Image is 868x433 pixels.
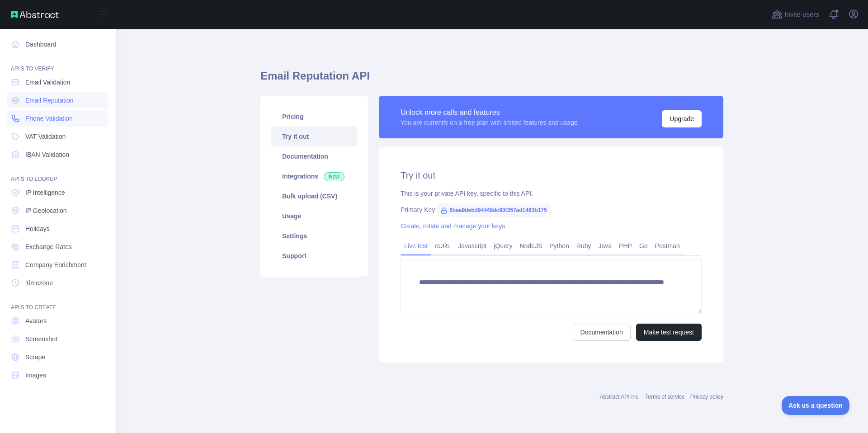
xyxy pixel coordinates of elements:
div: Primary Key: [401,205,702,214]
a: Bulk upload (CSV) [271,186,357,206]
a: Integrations New [271,166,357,186]
a: Python [546,239,573,253]
span: Scrape [25,353,45,362]
a: Screenshot [7,331,108,347]
div: You are currently on a free plan with limited features and usage [401,118,578,127]
a: Email Reputation [7,92,108,108]
a: Live test [401,239,431,253]
a: Pricing [271,107,357,127]
a: Postman [651,239,684,253]
button: Invite users [770,7,821,22]
a: Exchange Rates [7,239,108,255]
span: Invite users [784,9,819,20]
span: VAT Validation [25,132,66,141]
h2: Try it out [401,169,702,182]
a: Avatars [7,313,108,329]
a: Email Validation [7,74,108,90]
button: Make test request [636,324,702,341]
a: Javascript [454,239,490,253]
div: API'S TO VERIFY [7,54,108,72]
span: New [324,172,344,181]
div: This is your private API key, specific to this API. [401,189,702,198]
a: Usage [271,206,357,226]
a: Settings [271,226,357,246]
a: IP Geolocation [7,202,108,219]
div: Unlock more calls and features [401,107,578,118]
a: Create, rotate and manage your keys [401,222,505,230]
a: Phone Validation [7,110,108,127]
span: Phone Validation [25,114,73,123]
span: Company Enrichment [25,260,86,269]
a: Try it out [271,127,357,146]
a: NodeJS [516,239,546,253]
a: Privacy policy [690,394,723,400]
a: Support [271,246,357,266]
span: IBAN Validation [25,150,69,159]
iframe: Toggle Customer Support [782,396,850,415]
span: IP Intelligence [25,188,65,197]
a: Documentation [271,146,357,166]
a: Timezone [7,275,108,291]
a: Ruby [573,239,595,253]
button: Upgrade [662,110,702,127]
span: Email Reputation [25,96,74,105]
div: API'S TO LOOKUP [7,165,108,183]
a: Terms of service [645,394,684,400]
a: VAT Validation [7,128,108,145]
span: IP Geolocation [25,206,67,215]
span: Timezone [25,278,53,287]
a: Scrape [7,349,108,365]
span: 6baa9debd94448dc93f357ad1483b175 [437,203,550,217]
a: Abstract API Inc. [600,394,640,400]
a: Java [595,239,616,253]
a: IP Intelligence [7,184,108,201]
a: Dashboard [7,36,108,52]
span: Avatars [25,316,47,325]
a: Company Enrichment [7,257,108,273]
a: Documentation [573,324,631,341]
a: jQuery [490,239,516,253]
a: Go [636,239,651,253]
span: Email Validation [25,78,70,87]
span: Exchange Rates [25,242,72,251]
span: Holidays [25,224,50,233]
span: Images [25,371,46,380]
div: API'S TO CREATE [7,293,108,311]
a: Images [7,367,108,383]
a: Holidays [7,221,108,237]
a: PHP [615,239,636,253]
a: cURL [431,239,454,253]
span: Screenshot [25,334,57,344]
a: IBAN Validation [7,146,108,163]
img: Abstract API [11,11,59,18]
h1: Email Reputation API [260,69,723,90]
